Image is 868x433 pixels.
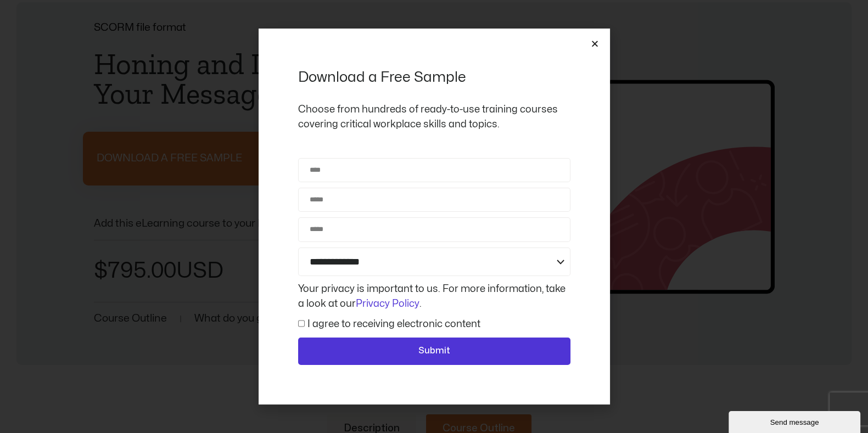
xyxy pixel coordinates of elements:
[298,68,570,87] h2: Download a Free Sample
[356,299,419,308] a: Privacy Policy
[298,338,570,365] button: Submit
[298,102,570,132] p: Choose from hundreds of ready-to-use training courses covering critical workplace skills and topics.
[307,319,480,329] label: I agree to receiving electronic content
[418,344,450,358] span: Submit
[591,40,599,48] a: Close
[729,409,863,433] iframe: chat widget
[295,282,573,311] div: Your privacy is important to us. For more information, take a look at our .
